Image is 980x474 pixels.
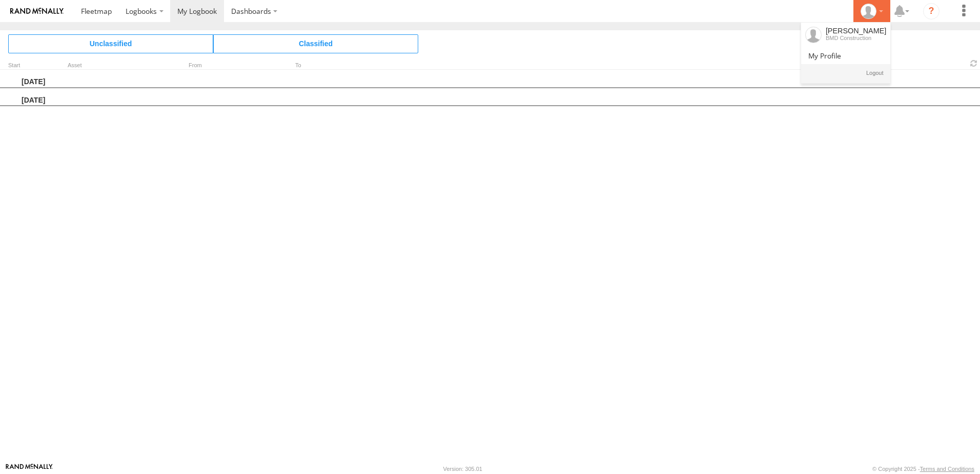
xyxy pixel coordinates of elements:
[826,35,886,41] div: BMD Construction
[68,63,170,68] div: Asset
[281,63,383,68] div: To
[443,466,482,472] div: Version: 305.01
[8,34,213,53] span: Click to view Unclassified Trips
[8,63,39,68] div: Click to Sort
[857,4,887,19] div: Chris Hobson
[174,63,277,68] div: From
[10,8,64,15] img: rand-logo.svg
[213,34,418,53] span: Click to view Classified Trips
[920,466,974,472] a: Terms and Conditions
[923,3,940,19] i: ?
[968,58,980,68] span: Refresh
[872,466,974,472] div: © Copyright 2025 -
[6,464,53,474] a: Visit our Website
[826,27,886,35] div: [PERSON_NAME]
